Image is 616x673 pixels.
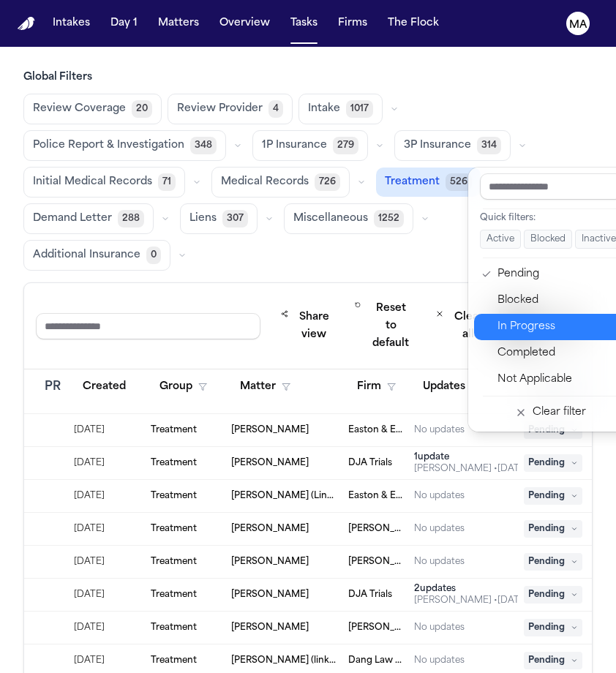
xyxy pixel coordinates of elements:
[524,230,572,249] button: Blocked
[480,230,521,249] button: Active
[533,404,586,421] div: Clear filter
